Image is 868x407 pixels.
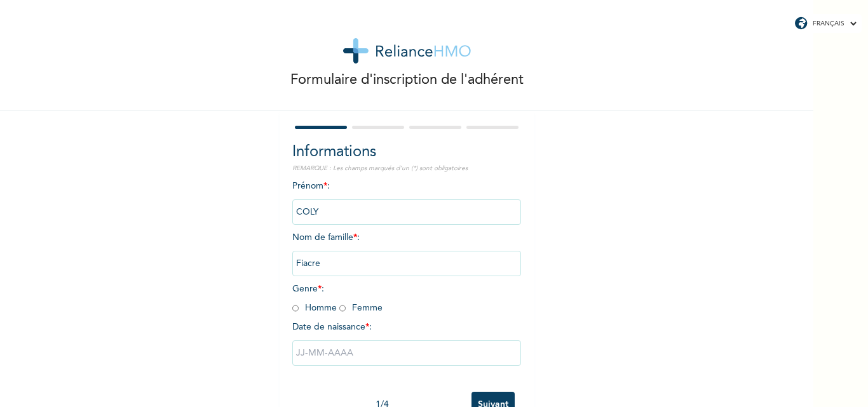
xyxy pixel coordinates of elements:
[305,304,337,312] font: Homme
[343,38,471,63] img: logo
[292,199,521,225] input: Entrez votre prénom
[292,182,323,190] font: Prénom
[327,182,330,190] font: :
[292,323,365,331] font: Date de naissance
[292,340,521,366] input: JJ-MM-AAAA
[292,284,318,293] font: Genre
[292,233,353,242] font: Nom de famille
[292,145,376,160] font: Informations
[357,233,360,242] font: :
[292,251,521,276] input: Entrez votre nom de famille
[322,284,324,293] font: :
[292,165,468,171] font: REMARQUE : Les champs marqués d'un (*) sont obligatoires
[352,304,383,312] font: Femme
[290,73,524,87] font: Formulaire d'inscription de l'adhérent
[369,323,372,331] font: :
